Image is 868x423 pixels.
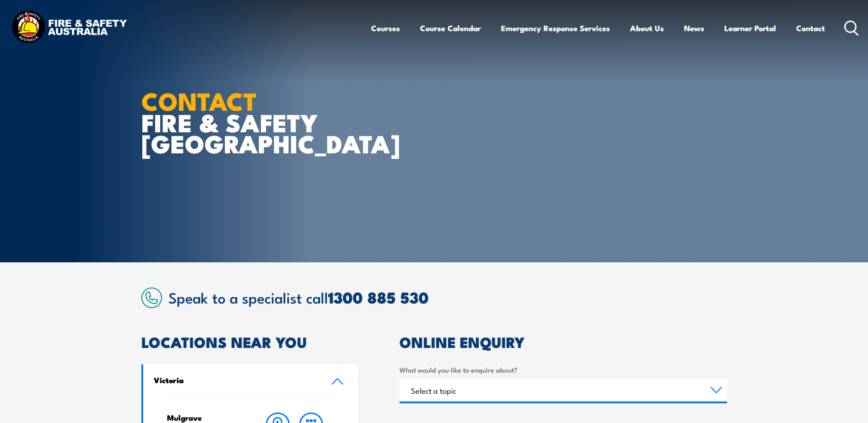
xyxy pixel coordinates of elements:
[420,16,481,40] a: Course Calendar
[168,289,727,305] h2: Speak to a specialist call
[143,364,358,398] a: Victoria
[630,16,664,40] a: About Us
[141,335,358,348] h2: LOCATIONS NEAR YOU
[724,16,776,40] a: Learner Portal
[154,375,318,385] h4: Victoria
[684,16,704,40] a: News
[141,81,257,119] strong: CONTACT
[371,16,400,40] a: Courses
[141,90,367,154] h1: FIRE & SAFETY [GEOGRAPHIC_DATA]
[167,412,243,423] h4: Mulgrave
[399,364,727,375] label: What would you like to enquire about?
[796,16,825,40] a: Contact
[399,335,727,348] h2: ONLINE ENQUIRY
[328,285,429,309] a: 1300 885 530
[501,16,610,40] a: Emergency Response Services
